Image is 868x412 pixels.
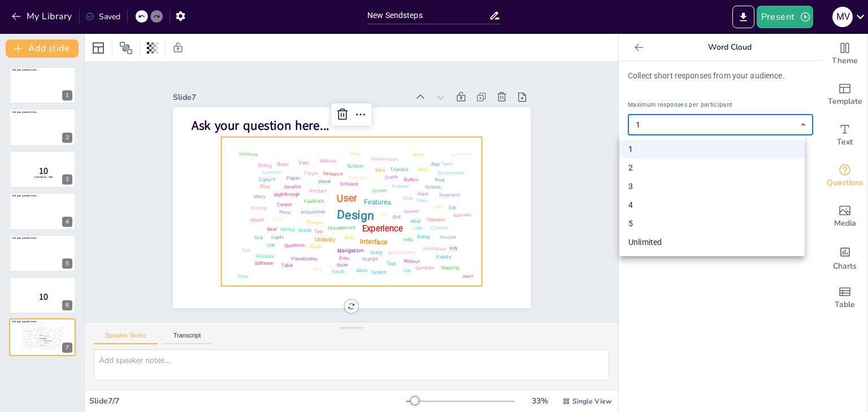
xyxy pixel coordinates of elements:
[619,214,805,233] li: 5
[619,177,805,196] li: 3
[619,159,805,177] li: 2
[619,196,805,214] li: 4
[619,140,805,159] li: 1
[619,233,805,252] li: Unlimited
